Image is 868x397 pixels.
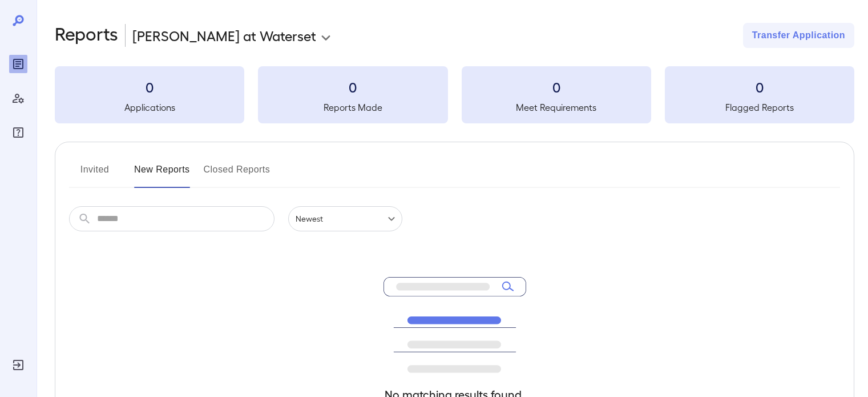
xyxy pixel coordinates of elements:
button: Invited [69,161,120,188]
h3: 0 [258,78,447,96]
div: Newest [288,206,402,231]
h3: 0 [665,78,854,96]
h5: Applications [55,101,244,114]
h5: Flagged Reports [665,101,854,114]
h3: 0 [55,78,244,96]
h3: 0 [462,78,651,96]
p: [PERSON_NAME] at Waterset [132,26,316,45]
div: Log Out [9,356,27,374]
div: Reports [9,55,27,73]
h5: Meet Requirements [462,101,651,114]
button: New Reports [134,161,190,188]
div: FAQ [9,123,27,142]
button: Transfer Application [743,23,854,48]
button: Closed Reports [204,161,271,188]
h5: Reports Made [258,101,447,114]
h2: Reports [55,23,118,48]
summary: 0Applications0Reports Made0Meet Requirements0Flagged Reports [55,66,854,123]
div: Manage Users [9,89,27,107]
